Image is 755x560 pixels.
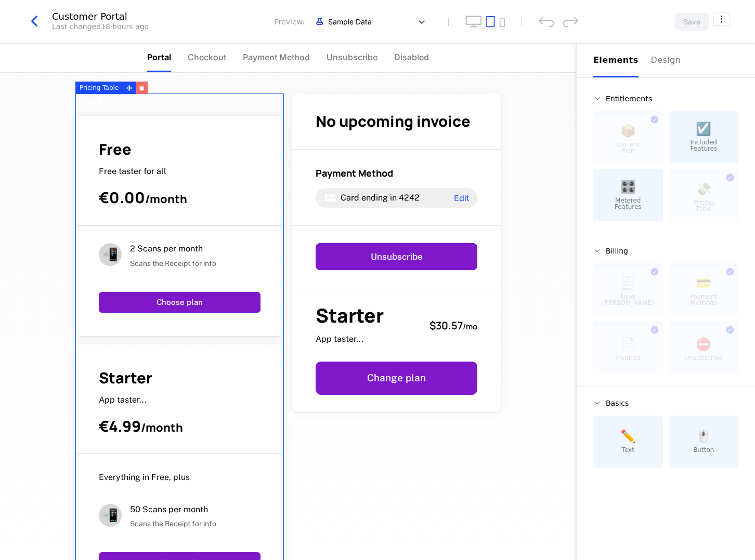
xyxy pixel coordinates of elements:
span: Portal [147,51,171,63]
span: Edit [454,194,469,202]
span: 🎛️ [620,181,636,193]
span: Metered Features [615,197,642,210]
span: App taster... [99,395,147,405]
span: €4.99 [99,416,183,436]
span: Starter [99,367,152,388]
span: 50 Scans per month [130,504,216,515]
button: Choose plan [99,292,261,313]
button: Unsubscribe [316,243,477,270]
span: Payment Method [243,51,310,63]
div: Elements [593,54,639,66]
span: Scans the Receipt for info [130,259,216,269]
span: Free taster for all [99,166,166,176]
div: Design [651,54,684,66]
i: visa [324,192,336,204]
div: undo [539,16,554,27]
span: Starter [316,306,384,325]
div: Customer Portal [52,12,149,21]
span: Included Features [690,139,717,152]
span: Text [622,447,634,453]
span: Entitlements [606,95,652,102]
button: Save [674,12,709,31]
sub: / month [141,420,183,435]
span: $30.57 [429,318,463,332]
button: desktop [465,16,482,28]
button: Select action [713,12,730,26]
div: Last changed 18 hours ago [52,21,149,32]
button: Change plan [316,362,477,395]
button: tablet [486,16,495,28]
span: No upcoming invoice [316,111,471,131]
button: mobile [499,18,505,28]
span: Preview: [275,17,305,27]
span: 📲 [99,504,122,527]
span: 4242 [399,193,420,203]
span: 2 Scans per month [130,243,216,255]
sub: / month [145,191,187,207]
div: redo [563,16,578,27]
div: Choose Sub Page [593,44,738,77]
span: ✏️ [620,430,636,443]
span: Everything in Free, plus [99,472,190,482]
div: Pricing Table [75,82,123,94]
span: Unsubscribe [327,51,377,63]
span: Free [99,139,132,159]
span: 📲 [99,243,122,266]
span: ☑️ [696,123,711,135]
span: 🖱️ [696,430,711,443]
span: Basics [606,399,629,407]
span: Button [693,447,714,453]
span: App taster... [316,334,384,345]
span: Disabled [394,51,429,63]
span: Billing [606,247,628,255]
span: Payment Method [316,167,393,179]
span: €0.00 [99,187,187,208]
span: Card ending in [341,193,397,203]
span: Checkout [188,51,226,63]
sub: / mo [463,321,477,332]
span: Plans [75,94,102,108]
span: Scans the Receipt for info [130,519,216,529]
